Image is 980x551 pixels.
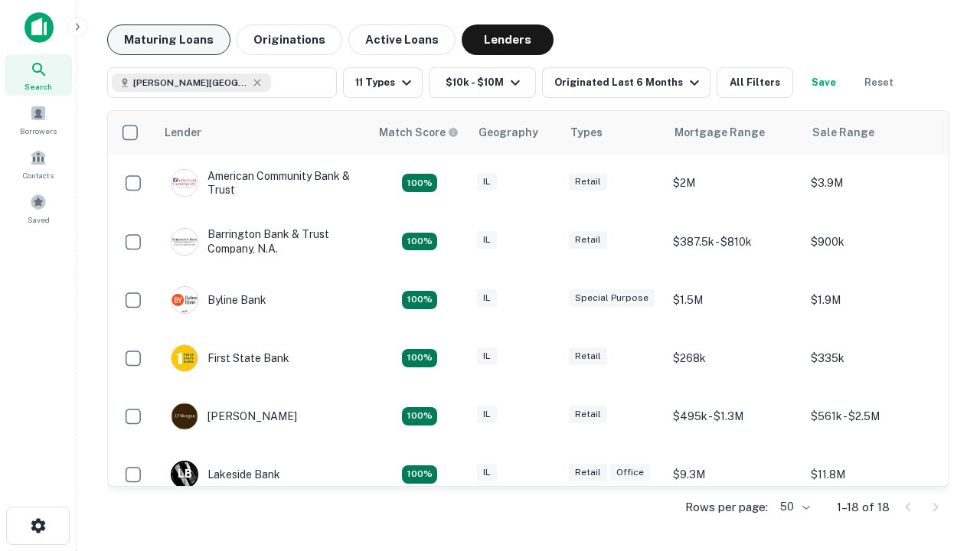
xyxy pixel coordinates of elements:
[171,286,266,314] div: Byline Bank
[402,233,437,251] div: Matching Properties: 3, hasApolloMatch: undefined
[402,174,437,192] div: Matching Properties: 2, hasApolloMatch: undefined
[803,111,941,154] th: Sale Range
[24,80,52,93] span: Search
[569,173,607,191] div: Retail
[569,231,607,249] div: Retail
[171,345,198,371] img: picture
[379,124,459,141] div: Capitalize uses an advanced AI algorithm to match your search with the best lender. The match sco...
[171,170,198,196] img: picture
[402,465,437,484] div: Matching Properties: 3, hasApolloMatch: undefined
[171,169,354,197] div: American Community Bank & Trust
[665,212,803,270] td: $387.5k - $810k
[155,111,370,154] th: Lender
[685,498,768,517] p: Rows per page:
[554,73,704,92] div: Originated Last 6 Months
[477,406,497,423] div: IL
[107,24,230,55] button: Maturing Loans
[348,24,456,55] button: Active Loans
[469,111,561,154] th: Geography
[343,67,423,98] button: 11 Types
[23,169,54,181] span: Contacts
[178,466,191,482] p: L B
[28,214,50,226] span: Saved
[171,403,198,429] img: picture
[20,125,57,137] span: Borrowers
[171,227,354,255] div: Barrington Bank & Trust Company, N.a.
[569,289,655,307] div: Special Purpose
[133,76,248,90] span: [PERSON_NAME][GEOGRAPHIC_DATA], [GEOGRAPHIC_DATA]
[665,271,803,329] td: $1.5M
[542,67,710,98] button: Originated Last 6 Months
[675,123,765,142] div: Mortgage Range
[569,464,607,481] div: Retail
[477,231,497,249] div: IL
[569,406,607,423] div: Retail
[610,464,650,481] div: Office
[803,329,941,387] td: $335k
[717,67,793,98] button: All Filters
[803,271,941,329] td: $1.9M
[803,445,941,504] td: $11.8M
[665,387,803,445] td: $495k - $1.3M
[171,344,289,372] div: First State Bank
[561,111,665,154] th: Types
[812,123,874,142] div: Sale Range
[171,287,198,313] img: picture
[237,24,342,55] button: Originations
[570,123,603,142] div: Types
[479,123,538,142] div: Geography
[903,429,980,502] iframe: Chat Widget
[665,445,803,504] td: $9.3M
[477,464,497,481] div: IL
[774,496,812,518] div: 50
[5,187,72,229] a: Saved
[24,12,54,43] img: capitalize-icon.png
[665,111,803,154] th: Mortgage Range
[171,229,198,255] img: picture
[5,99,72,140] a: Borrowers
[799,67,848,98] button: Save your search to get updates of matches that match your search criteria.
[429,67,536,98] button: $10k - $10M
[165,123,201,142] div: Lender
[171,403,297,430] div: [PERSON_NAME]
[837,498,890,517] p: 1–18 of 18
[477,347,497,365] div: IL
[402,291,437,309] div: Matching Properties: 2, hasApolloMatch: undefined
[370,111,469,154] th: Capitalize uses an advanced AI algorithm to match your search with the best lender. The match sco...
[803,212,941,270] td: $900k
[854,67,903,98] button: Reset
[5,54,72,96] a: Search
[803,154,941,212] td: $3.9M
[477,289,497,307] div: IL
[665,329,803,387] td: $268k
[477,173,497,191] div: IL
[665,154,803,212] td: $2M
[171,461,280,488] div: Lakeside Bank
[462,24,554,55] button: Lenders
[5,143,72,184] a: Contacts
[569,347,607,365] div: Retail
[402,407,437,425] div: Matching Properties: 3, hasApolloMatch: undefined
[803,387,941,445] td: $561k - $2.5M
[379,124,456,141] h6: Match Score
[402,349,437,367] div: Matching Properties: 2, hasApolloMatch: undefined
